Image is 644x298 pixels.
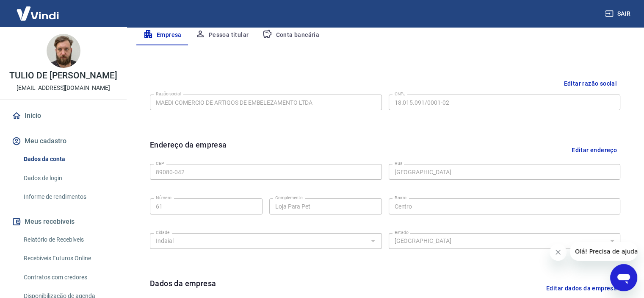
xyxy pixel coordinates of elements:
span: Olá! Precisa de ajuda? [5,6,71,13]
label: Complemento [275,195,303,201]
label: Bairro [395,195,406,201]
a: Relatório de Recebíveis [20,231,116,248]
label: Rua [395,160,403,167]
iframe: Fechar mensagem [550,244,567,261]
img: Vindi [10,0,65,26]
label: CNPJ [395,91,406,97]
label: Estado [395,229,409,236]
button: Meus recebíveis [10,212,116,231]
label: CEP [156,160,164,167]
button: Editar razão social [560,76,620,92]
label: Cidade [156,229,169,236]
button: Sair [603,6,634,22]
a: Recebíveis Futuros Online [20,250,116,267]
input: Digite aqui algumas palavras para buscar a cidade [152,236,365,246]
a: Dados de login [20,170,116,187]
a: Dados da conta [20,150,116,168]
label: Número [156,195,171,201]
img: 6bc1fe32-91c3-4731-9d5a-73f7b005e51a.jpeg [47,34,80,68]
button: Pessoa titular [188,25,256,45]
button: Editar endereço [568,139,620,161]
label: Razão social [156,91,181,97]
button: Meu cadastro [10,132,116,150]
h6: Endereço da empresa [150,139,227,161]
a: Contratos com credores [20,269,116,286]
p: TULIO DE [PERSON_NAME] [9,71,117,80]
button: Empresa [136,25,188,45]
a: Início [10,106,116,125]
a: Informe de rendimentos [20,188,116,206]
iframe: Botão para abrir a janela de mensagens [610,264,637,291]
button: Conta bancária [255,25,326,45]
iframe: Mensagem da empresa [570,242,637,261]
p: [EMAIL_ADDRESS][DOMAIN_NAME] [17,84,110,92]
